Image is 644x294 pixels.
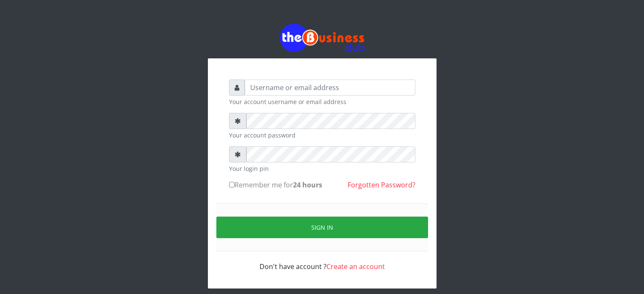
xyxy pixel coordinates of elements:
input: Remember me for24 hours [229,182,235,187]
button: Sign in [216,217,428,238]
label: Remember me for [229,180,322,190]
div: Don't have account ? [229,251,415,272]
a: Forgotten Password? [348,180,415,190]
a: Create an account [326,262,385,271]
input: Username or email address [245,80,415,96]
small: Your account password [229,131,415,140]
small: Your account username or email address [229,97,415,106]
small: Your login pin [229,164,415,173]
b: 24 hours [293,180,322,190]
